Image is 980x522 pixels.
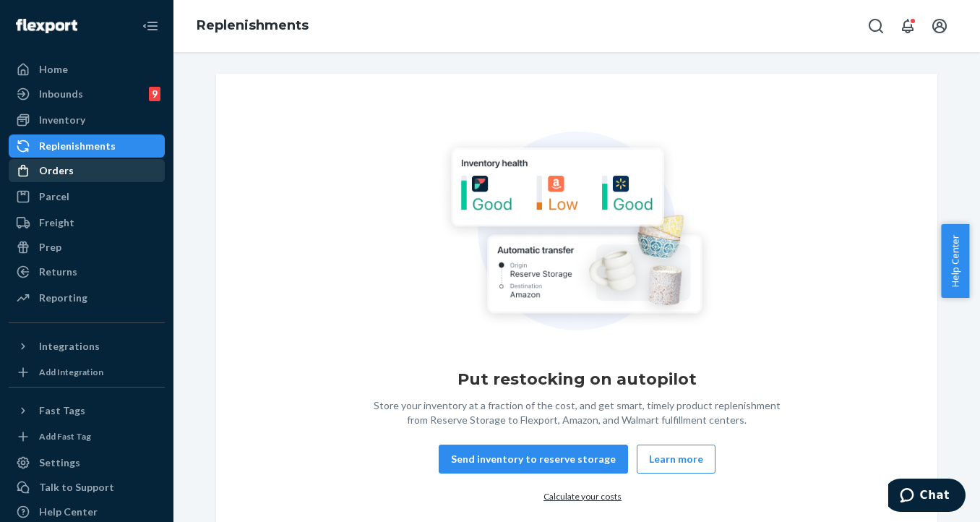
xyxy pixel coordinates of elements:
[888,479,966,515] iframe: Opens a widget where you can chat to one of our agents
[9,159,165,182] a: Orders
[9,185,165,208] a: Parcel
[39,215,74,230] div: Freight
[39,87,83,101] div: Inbounds
[437,132,716,336] img: Empty list
[9,58,165,81] a: Home
[39,403,85,418] div: Fast Tags
[925,12,954,40] button: Open account menu
[861,12,890,40] button: Open Search Box
[39,62,68,77] div: Home
[9,82,165,106] a: Inbounds9
[185,5,320,47] ol: breadcrumbs
[457,368,697,391] h1: Put restocking on autopilot
[893,12,922,40] button: Open notifications
[941,224,969,298] button: Help Center
[439,445,628,474] button: Send inventory to reserve storage
[39,505,98,519] div: Help Center
[9,286,165,309] a: Reporting
[9,451,165,474] a: Settings
[39,139,116,153] div: Replenishments
[9,476,165,499] button: Talk to Support
[9,364,165,381] a: Add Integration
[39,430,91,442] div: Add Fast Tag
[39,163,74,178] div: Orders
[39,366,103,378] div: Add Integration
[39,291,87,305] div: Reporting
[136,12,165,40] button: Close Navigation
[197,17,309,33] a: Replenishments
[9,399,165,422] button: Fast Tags
[149,87,160,101] div: 9
[39,339,100,354] div: Integrations
[39,189,69,204] div: Parcel
[9,260,165,283] a: Returns
[637,445,715,474] button: Learn more
[9,108,165,132] a: Inventory
[39,265,77,279] div: Returns
[39,240,61,254] div: Prep
[39,480,114,495] div: Talk to Support
[9,335,165,358] button: Integrations
[39,113,85,127] div: Inventory
[9,134,165,158] a: Replenishments
[9,428,165,445] a: Add Fast Tag
[16,19,77,33] img: Flexport logo
[9,236,165,259] a: Prep
[39,455,80,470] div: Settings
[9,211,165,234] a: Freight
[367,398,786,427] div: Store your inventory at a fraction of the cost, and get smart, timely product replenishment from ...
[543,491,622,502] a: Calculate your costs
